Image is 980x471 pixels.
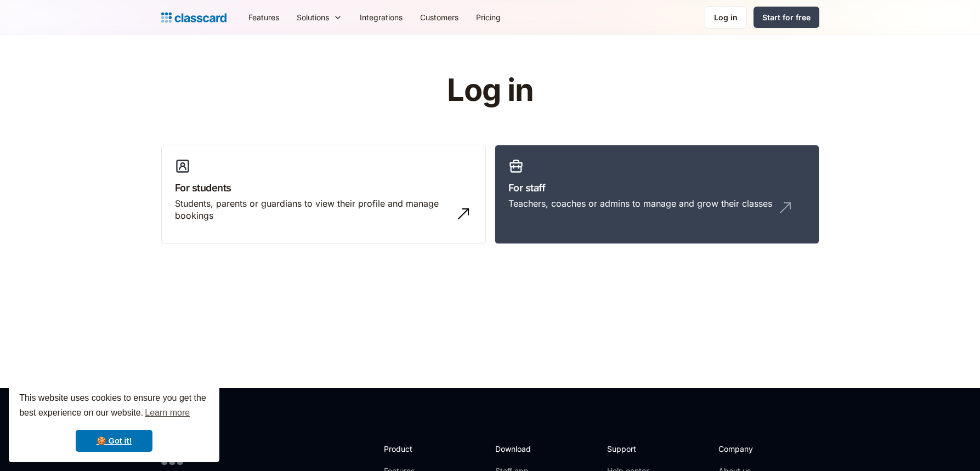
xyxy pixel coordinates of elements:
[161,10,226,25] a: home
[607,443,652,455] h2: Support
[76,430,152,452] a: dismiss cookie message
[495,145,819,245] a: For staffTeachers, coaches or admins to manage and grow their classes
[19,391,209,421] span: This website uses cookies to ensure you get the best experience on our website.
[297,12,329,23] div: Solutions
[705,6,747,29] a: Log in
[9,381,219,462] div: cookieconsent
[718,443,791,455] h2: Company
[351,5,411,30] a: Integrations
[316,73,664,107] h1: Log in
[384,443,443,455] h2: Product
[175,197,450,222] div: Students, parents or guardians to view their profile and manage bookings
[762,12,811,23] div: Start for free
[411,5,467,30] a: Customers
[467,5,509,30] a: Pricing
[754,7,819,28] a: Start for free
[143,405,191,421] a: learn more about cookies
[508,180,806,195] h3: For staff
[714,12,738,23] div: Log in
[508,197,772,209] div: Teachers, coaches or admins to manage and grow their classes
[161,145,486,245] a: For studentsStudents, parents or guardians to view their profile and manage bookings
[288,5,351,30] div: Solutions
[240,5,288,30] a: Features
[495,443,540,455] h2: Download
[175,180,472,195] h3: For students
